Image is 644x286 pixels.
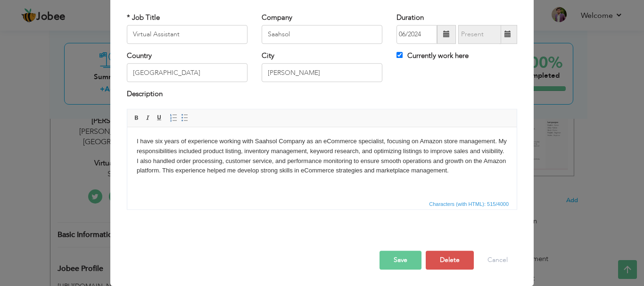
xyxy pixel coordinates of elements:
[143,113,153,123] a: Italic
[262,13,292,23] label: Company
[426,251,474,270] button: Delete
[478,251,517,270] button: Cancel
[396,51,469,61] label: Currently work here
[396,13,424,23] label: Duration
[127,13,160,23] label: * Job Title
[396,25,437,44] input: From
[427,200,511,208] span: Characters (with HTML): 515/4000
[380,251,421,270] button: Save
[154,113,165,123] a: Underline
[132,113,142,123] a: Bold
[180,113,190,123] a: Insert/Remove Bulleted List
[168,113,179,123] a: Insert/Remove Numbered List
[127,127,517,198] iframe: Rich Text Editor, workEditor
[458,25,501,44] input: Present
[427,200,512,208] div: Statistics
[262,51,274,61] label: City
[127,90,163,99] label: Description
[127,51,152,61] label: Country
[396,52,403,58] input: Currently work here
